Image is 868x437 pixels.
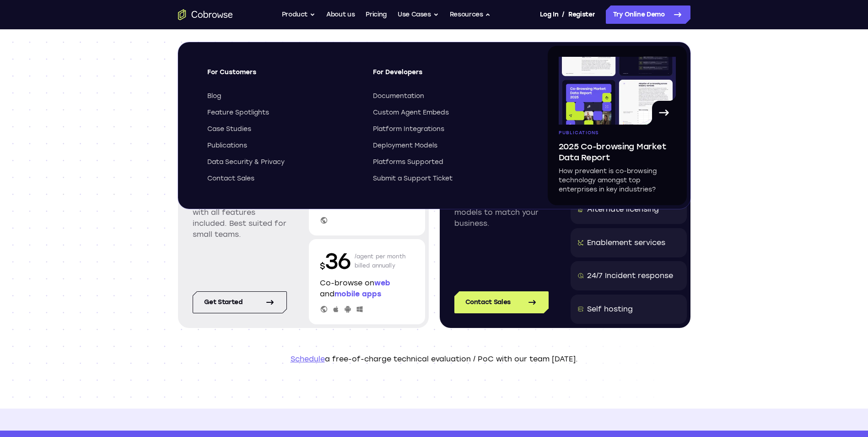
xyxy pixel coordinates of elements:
[374,279,390,287] span: web
[373,108,522,117] a: Custom Agent Embeds
[587,304,633,315] div: Self hosting
[398,5,439,24] button: Use Cases
[207,92,356,101] a: Blog
[207,68,356,84] span: For Customers
[373,174,453,183] span: Submit a Support Ticket
[373,141,522,150] a: Deployment Models
[366,5,387,24] a: Pricing
[454,291,549,313] a: Contact Sales
[178,354,690,365] p: a free-of-charge technical evaluation / PoC with our team [DATE].
[373,92,522,101] a: Documentation
[568,5,595,24] a: Register
[559,130,599,136] span: Publications
[178,9,233,20] a: Go to the home page
[320,261,325,271] span: $
[320,246,351,276] p: 36
[326,5,355,24] a: About us
[207,92,221,101] span: Blog
[373,92,424,101] span: Documentation
[193,291,287,313] a: Get started
[559,57,676,125] img: A page from the browsing market ebook
[207,125,251,134] span: Case Studies
[207,108,356,117] a: Feature Spotlights
[373,158,522,167] a: Platforms Supported
[334,290,381,298] span: mobile apps
[207,174,356,183] a: Contact Sales
[207,158,285,167] span: Data Security & Privacy
[193,196,287,240] p: Simple per agent pricing with all features included. Best suited for small teams.
[562,9,565,20] span: /
[207,141,247,150] span: Publications
[450,5,491,24] button: Resources
[373,125,444,134] span: Platform Integrations
[355,246,406,276] p: /agent per month billed annually
[587,237,665,248] div: Enablement services
[207,158,356,167] a: Data Security & Privacy
[373,141,437,150] span: Deployment Models
[454,196,549,229] p: Enterprise pricing models to match your business.
[373,174,522,183] a: Submit a Support Ticket
[373,68,522,84] span: For Developers
[559,141,676,163] span: 2025 Co-browsing Market Data Report
[207,141,356,150] a: Publications
[373,125,522,134] a: Platform Integrations
[540,5,558,24] a: Log In
[373,108,449,117] span: Custom Agent Embeds
[291,355,325,363] a: Schedule
[207,108,269,117] span: Feature Spotlights
[282,5,316,24] button: Product
[373,158,443,167] span: Platforms Supported
[559,167,676,194] p: How prevalent is co-browsing technology amongst top enterprises in key industries?
[207,174,254,183] span: Contact Sales
[320,278,414,300] p: Co-browse on and
[587,204,659,215] div: Alternate licensing
[587,270,673,281] div: 24/7 Incident response
[207,125,356,134] a: Case Studies
[606,5,690,24] a: Try Online Demo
